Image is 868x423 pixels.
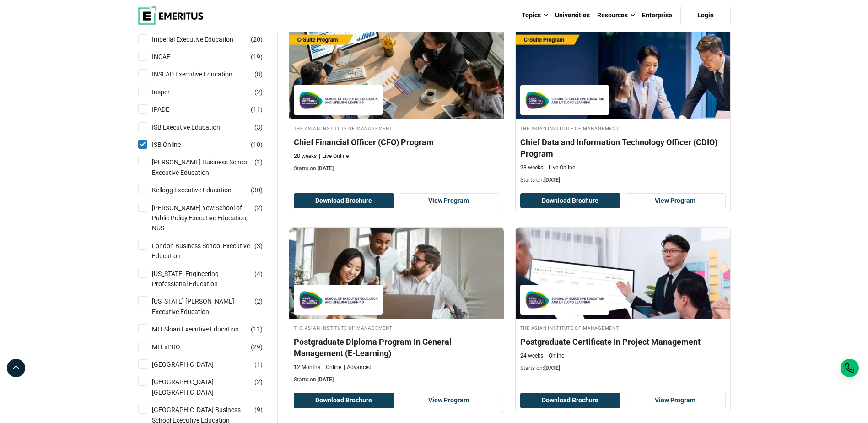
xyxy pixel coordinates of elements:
[152,87,188,97] a: Insper
[254,203,263,213] span: ( )
[257,361,260,368] span: 1
[253,186,260,194] span: 30
[625,393,726,408] a: View Program
[319,152,349,160] p: Live Online
[520,164,543,172] p: 28 weeks
[289,228,504,388] a: Business Management Course by The Asian Institute of Management - December 23, 2025 The Asian Ins...
[251,140,263,150] span: ( )
[544,365,560,371] span: [DATE]
[680,6,731,25] a: Login
[152,359,232,369] a: [GEOGRAPHIC_DATA]
[152,296,269,317] a: [US_STATE] [PERSON_NAME] Executive Education
[257,406,260,413] span: 9
[520,124,726,132] h4: The Asian Institute of Management
[294,363,320,371] p: 12 Months
[516,28,730,189] a: Leadership Course by The Asian Institute of Management - December 20, 2025 The Asian Institute of...
[344,363,372,371] p: Advanced
[520,136,726,159] h4: Chief Data and Information Technology Officer (CDIO) Program
[152,69,251,79] a: INSEAD Executive Education
[516,228,730,377] a: Project Management Course by The Asian Institute of Management - December 23, 2025 The Asian Inst...
[152,140,199,150] a: ISB Online
[520,324,726,331] h4: The Asian Institute of Management
[525,90,604,110] img: The Asian Institute of Management
[294,324,499,331] h4: The Asian Institute of Management
[544,177,560,183] span: [DATE]
[294,336,499,359] h4: Postgraduate Diploma Program in General Management (E-Learning)
[152,324,257,334] a: MIT Sloan Executive Education
[294,165,499,173] p: Starts on:
[298,289,378,310] img: The Asian Institute of Management
[625,193,726,209] a: View Program
[520,336,726,347] h4: Postgraduate Certificate in Project Management
[520,176,726,184] p: Starts on:
[152,122,238,132] a: ISB Executive Education
[298,90,378,110] img: The Asian Institute of Management
[251,324,263,334] span: ( )
[152,342,199,352] a: MIT xPRO
[257,70,260,78] span: 8
[257,204,260,211] span: 2
[257,242,260,249] span: 3
[289,228,504,319] img: Postgraduate Diploma Program in General Management (E-Learning) | Online Business Management Course
[254,122,263,132] span: ( )
[520,364,726,372] p: Starts on:
[152,34,252,44] a: Imperial Executive Education
[251,34,263,44] span: ( )
[294,376,499,384] p: Starts on:
[399,393,499,408] a: View Program
[254,157,263,167] span: ( )
[545,164,575,172] p: Live Online
[257,88,260,96] span: 2
[294,152,317,160] p: 28 weeks
[251,342,263,352] span: ( )
[257,298,260,305] span: 2
[152,52,189,62] a: INCAE
[152,185,250,195] a: Kellogg Executive Education
[253,106,260,113] span: 11
[254,296,263,306] span: ( )
[294,393,394,408] button: Download Brochure
[289,28,504,119] img: Chief Financial Officer (CFO) Program | Online Leadership Course
[294,193,394,209] button: Download Brochure
[253,141,260,148] span: 10
[152,157,269,178] a: [PERSON_NAME] Business School Executive Education
[152,104,188,114] a: IPADE
[520,193,621,209] button: Download Brochure
[525,289,604,310] img: The Asian Institute of Management
[323,363,341,371] p: Online
[254,269,263,279] span: ( )
[251,52,263,62] span: ( )
[254,359,263,369] span: ( )
[152,377,269,397] a: [GEOGRAPHIC_DATA] [GEOGRAPHIC_DATA]
[257,124,260,131] span: 3
[152,269,269,289] a: [US_STATE] Engineering Professional Education
[545,352,564,360] p: Online
[318,376,334,383] span: [DATE]
[516,228,730,319] img: Postgraduate Certificate in Project Management | Online Project Management Course
[253,343,260,351] span: 29
[253,53,260,60] span: 19
[253,325,260,333] span: 11
[254,405,263,415] span: ( )
[251,104,263,114] span: ( )
[152,203,269,233] a: [PERSON_NAME] Yew School of Public Policy Executive Education, NUS
[254,377,263,387] span: ( )
[254,241,263,251] span: ( )
[257,158,260,166] span: 1
[516,28,730,119] img: Chief Data and Information Technology Officer (CDIO) Program | Online Leadership Course
[254,69,263,79] span: ( )
[399,193,499,209] a: View Program
[294,136,499,148] h4: Chief Financial Officer (CFO) Program
[289,28,504,177] a: Leadership Course by The Asian Institute of Management - December 19, 2025 The Asian Institute of...
[254,87,263,97] span: ( )
[294,124,499,132] h4: The Asian Institute of Management
[520,393,621,408] button: Download Brochure
[520,352,543,360] p: 24 weeks
[251,185,263,195] span: ( )
[257,378,260,385] span: 2
[257,270,260,277] span: 4
[253,36,260,43] span: 20
[152,241,269,261] a: London Business School Executive Education
[318,165,334,172] span: [DATE]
